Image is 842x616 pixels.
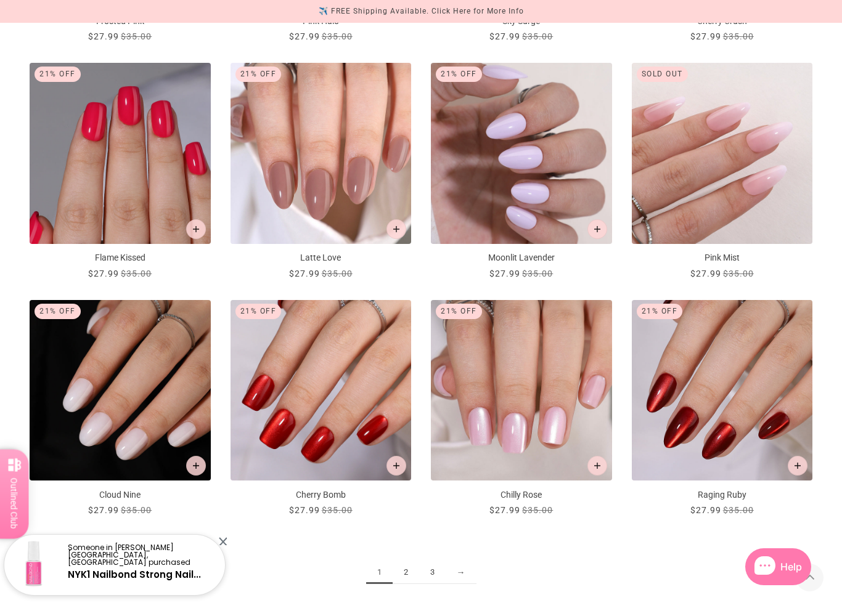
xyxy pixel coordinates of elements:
[690,269,721,278] span: $27.99
[587,456,607,476] button: Add to cart
[322,505,353,515] span: $35.00
[35,304,81,319] div: 21% Off
[231,251,412,264] p: Latte Love
[30,63,211,280] a: Flame Kissed
[489,269,520,278] span: $27.99
[632,251,813,264] p: Pink Mist
[231,63,412,280] a: Latte Love
[88,31,119,41] span: $27.99
[68,544,215,566] p: Someone in [PERSON_NAME][GEOGRAPHIC_DATA], [GEOGRAPHIC_DATA] purchased
[393,561,419,584] a: 2
[319,5,524,18] div: ✈️ FREE Shipping Available. Click Here for More Info
[431,300,612,517] a: Chilly Rose
[289,505,320,515] span: $27.99
[431,251,612,264] p: Moonlit Lavender
[632,63,813,280] a: Pink Mist
[431,63,612,280] a: Moonlit Lavender
[522,31,553,41] span: $35.00
[30,251,211,264] p: Flame Kissed
[235,304,282,319] div: 21% Off
[231,300,412,517] a: Cherry Bomb
[522,269,553,278] span: $35.00
[121,269,152,278] span: $35.00
[788,456,807,476] button: Add to cart
[587,219,607,239] button: Add to cart
[723,269,754,278] span: $35.00
[446,561,476,584] a: →
[637,67,688,82] div: Sold out
[322,269,353,278] span: $35.00
[30,488,211,501] p: Cloud Nine
[522,505,553,515] span: $35.00
[88,269,119,278] span: $27.99
[186,456,206,476] button: Add to cart
[35,67,81,82] div: 21% Off
[436,67,482,82] div: 21% Off
[88,505,119,515] span: $27.99
[366,561,393,584] span: 1
[121,505,152,515] span: $35.00
[436,304,482,319] div: 21% Off
[632,488,813,501] p: Raging Ruby
[723,31,754,41] span: $35.00
[121,31,152,41] span: $35.00
[637,304,683,319] div: 21% Off
[386,219,406,239] button: Add to cart
[419,561,446,584] a: 3
[30,300,211,517] a: Cloud Nine
[489,31,520,41] span: $27.99
[289,31,320,41] span: $27.99
[723,505,754,515] span: $35.00
[431,488,612,501] p: Chilly Rose
[690,505,721,515] span: $27.99
[322,31,353,41] span: $35.00
[235,67,282,82] div: 21% Off
[386,456,406,476] button: Add to cart
[690,31,721,41] span: $27.99
[632,300,813,517] a: Raging Ruby
[68,568,201,581] a: NYK1 Nailbond Strong Nail...
[289,269,320,278] span: $27.99
[489,505,520,515] span: $27.99
[186,219,206,239] button: Add to cart
[231,488,412,501] p: Cherry Bomb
